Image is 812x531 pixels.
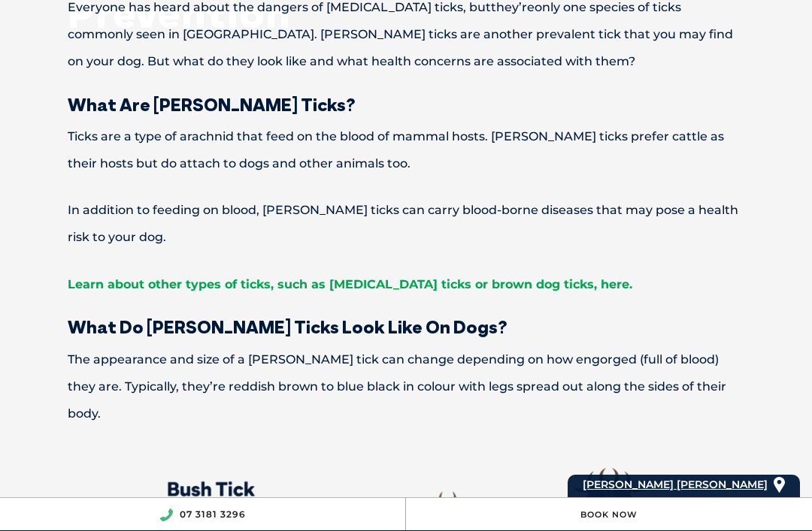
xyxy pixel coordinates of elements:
[547,54,635,68] span: ed with them?
[15,197,797,251] p: In addition to feeding on blood, [PERSON_NAME] ticks can carry blood-borne diseases that may pose...
[159,508,173,521] img: location_phone.svg
[774,477,785,493] img: location_pin.svg
[15,318,797,336] h3: What Do [PERSON_NAME] Ticks Look Like On Dogs?
[583,478,768,491] span: [PERSON_NAME] [PERSON_NAME]
[15,95,797,113] h3: What Are [PERSON_NAME] Ticks?
[68,277,632,291] a: Learn about other types of ticks, such as [MEDICAL_DATA] ticks or brown dog ticks, here.
[15,123,797,177] p: Ticks are a type of arachnid that feed on the blood of mammal hosts. [PERSON_NAME] ticks prefer c...
[180,508,246,520] a: 07 3181 3296
[15,346,797,427] p: The appearance and size of a [PERSON_NAME] tick can change depending on how engorged (full of blo...
[583,475,768,495] a: [PERSON_NAME] [PERSON_NAME]
[783,68,798,83] button: Search
[580,509,638,520] a: Book Now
